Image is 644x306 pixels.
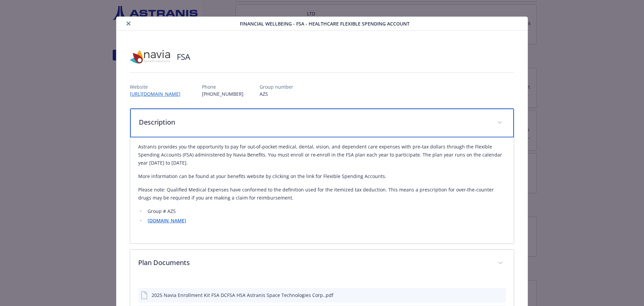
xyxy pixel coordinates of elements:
[148,217,186,224] a: [DOMAIN_NAME]
[177,51,190,62] h2: FSA
[152,292,333,299] div: 2025 Navia Enrollment Kit FSA DCFSA HSA Astranis Space Technologies Corp..pdf
[138,258,490,268] p: Plan Documents
[497,292,503,299] button: preview file
[138,172,506,180] p: More information can be found at your benefits website by clicking on the link for Flexible Spend...
[240,20,410,27] span: Financial Wellbeing - FSA - Healthcare Flexible Spending Account
[130,47,170,67] img: Navia Benefit Solutions
[260,90,293,97] p: AZS
[130,91,186,97] a: [URL][DOMAIN_NAME]
[202,90,244,97] p: [PHONE_NUMBER]
[139,117,489,127] p: Description
[202,83,244,90] p: Phone
[146,207,506,215] li: Group # AZS
[130,83,186,90] p: Website
[130,108,514,137] div: Description
[130,250,514,277] div: Plan Documents
[138,186,506,202] p: Please note: Qualified Medical Expenses have conformed to the definition used for the itemized ta...
[260,83,293,90] p: Group number
[138,143,506,167] p: Astranis provides you the opportunity to pay for out‐of‐pocket medical, dental, vision, and depen...
[124,19,132,28] button: close
[130,137,514,244] div: Description
[486,292,492,299] button: download file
